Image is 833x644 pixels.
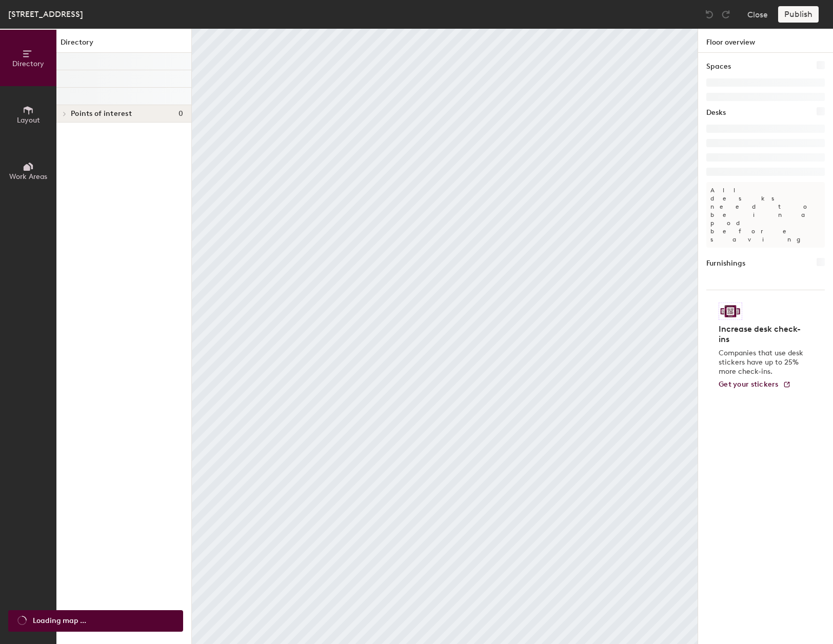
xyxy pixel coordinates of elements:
[721,9,731,19] img: Redo
[719,349,806,376] p: Companies that use desk stickers have up to 25% more check-ins.
[12,59,44,68] span: Directory
[33,615,86,627] span: Loading map ...
[706,107,726,118] h1: Desks
[9,172,47,181] span: Work Areas
[8,8,83,21] div: [STREET_ADDRESS]
[179,110,183,118] span: 0
[192,29,698,644] canvas: Map
[719,380,779,389] span: Get your stickers
[706,258,745,269] h1: Furnishings
[706,182,825,248] p: All desks need to be in a pod before saving
[704,9,715,19] img: Undo
[719,303,742,320] img: Sticker logo
[747,6,768,23] button: Close
[719,380,791,389] a: Get your stickers
[71,110,132,118] span: Points of interest
[698,29,833,53] h1: Floor overview
[56,37,191,53] h1: Directory
[706,61,731,72] h1: Spaces
[719,324,806,345] h4: Increase desk check-ins
[17,116,40,125] span: Layout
